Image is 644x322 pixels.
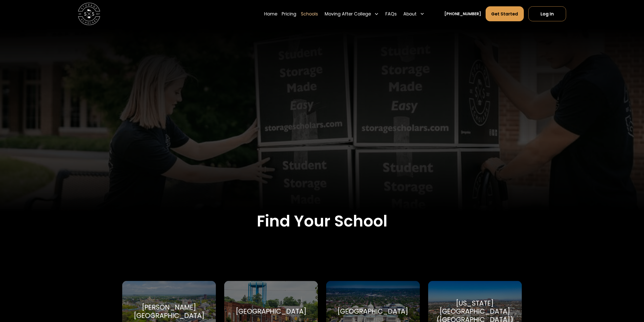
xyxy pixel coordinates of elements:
[264,6,277,22] a: Home
[236,307,306,316] div: [GEOGRAPHIC_DATA]
[338,307,408,316] div: [GEOGRAPHIC_DATA]
[282,6,296,22] a: Pricing
[129,303,209,320] div: [PERSON_NAME][GEOGRAPHIC_DATA]
[444,11,481,17] a: [PHONE_NUMBER]
[486,6,524,21] a: Get Started
[122,212,522,231] h2: Find Your School
[78,3,100,25] img: Storage Scholars main logo
[325,11,371,17] div: Moving After College
[528,6,566,21] a: Log In
[403,11,417,17] div: About
[385,6,397,22] a: FAQs
[301,6,318,22] a: Schools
